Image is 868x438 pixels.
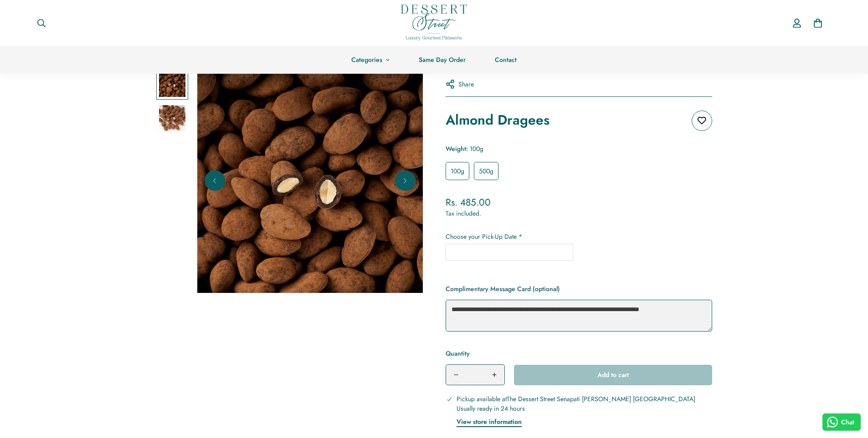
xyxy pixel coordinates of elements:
[446,232,712,242] label: Choose your Pick-Up Date *
[30,13,53,33] button: Search
[822,413,861,431] button: Chat
[446,283,560,294] label: Complimentary Message Card (optional)
[401,5,467,40] img: Dessert Street
[692,111,712,131] button: Add to wishlist
[480,46,531,74] a: Contact
[484,365,504,385] button: Increase quantity of Almond Dragees by one
[446,365,466,385] button: Decrease quantity of Almond Dragees by one
[457,404,695,413] p: Usually ready in 24 hours
[205,171,225,191] button: Previous
[457,417,522,427] button: View store information
[507,394,695,403] span: The Dessert Street Senapati [PERSON_NAME] [GEOGRAPHIC_DATA]
[458,80,474,89] span: Share
[446,209,712,218] div: Tax included.
[786,10,807,36] a: Account
[841,418,854,427] span: Chat
[446,196,491,209] span: Rs. 485.00
[404,46,480,74] a: Same Day Order
[457,394,695,427] div: Pickup available at
[466,365,484,385] input: Product quantity
[474,162,498,180] label: 500g
[446,348,505,359] label: Quantity
[395,171,416,191] button: Next
[446,111,550,130] h1: Almond Dragees
[446,144,468,153] span: Weight:
[446,162,469,180] label: 100g
[470,144,483,153] span: 100g
[807,13,828,34] a: 0
[337,46,404,74] a: Categories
